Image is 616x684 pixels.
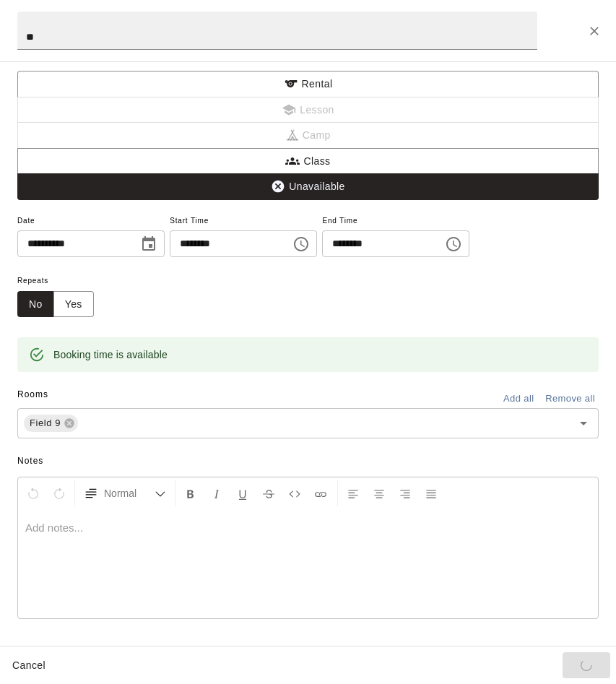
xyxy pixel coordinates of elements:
span: Start Time [170,212,317,231]
span: Repeats [17,272,105,291]
button: Class [17,148,599,175]
span: Camps can only be created in the Services page [17,123,599,149]
button: Redo [47,480,71,506]
button: Format Underline [230,480,255,506]
span: Date [17,212,165,231]
button: Insert Link [308,480,333,506]
button: Close [581,18,607,44]
button: Choose time, selected time is 6:00 PM [287,230,316,259]
button: Formatting Options [78,480,172,506]
button: Choose date, selected date is Oct 31, 2025 [134,230,163,259]
div: Booking time is available [53,342,168,368]
button: Remove all [542,388,599,410]
span: Notes [17,450,599,473]
div: Field 9 [24,415,78,432]
span: Rooms [17,389,48,399]
button: Unavailable [17,173,599,200]
button: Choose time, selected time is 9:00 PM [439,230,468,259]
button: Right Align [393,480,417,506]
button: Open [573,413,594,433]
span: Field 9 [24,416,66,430]
button: Justify Align [419,480,443,506]
button: Format Italics [204,480,229,506]
button: Add all [495,388,542,410]
button: Format Strikethrough [256,480,281,506]
div: outlined button group [17,291,94,318]
button: Yes [53,291,94,318]
span: Normal [104,486,155,501]
button: No [17,291,54,318]
button: Rental [17,71,599,98]
button: Undo [21,480,45,506]
button: Insert Code [282,480,307,506]
button: Cancel [6,652,52,679]
button: Format Bold [178,480,203,506]
span: Lessons must be created in the Services page first [17,98,599,124]
button: Left Align [341,480,365,506]
span: End Time [322,212,469,231]
button: Center Align [367,480,391,506]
